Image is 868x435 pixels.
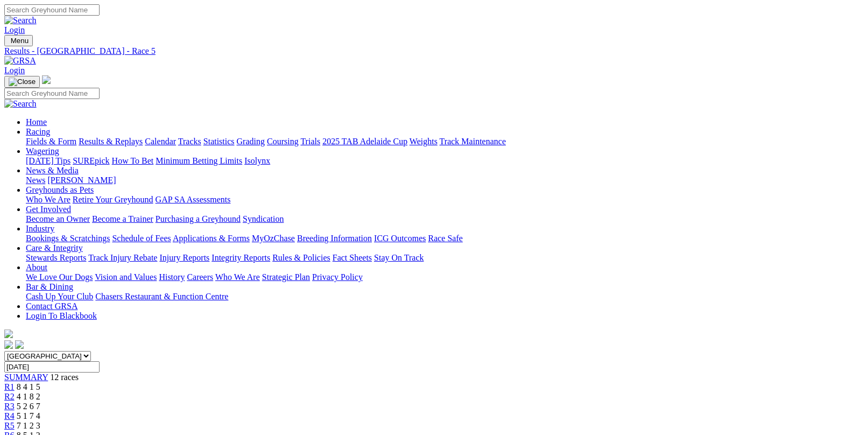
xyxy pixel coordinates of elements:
[15,340,24,349] img: twitter.svg
[145,137,176,146] a: Calendar
[112,156,154,165] a: How To Bet
[4,99,37,109] img: Search
[4,329,13,338] img: logo-grsa-white.png
[17,421,40,430] span: 7 1 2 3
[9,78,36,86] img: Close
[4,411,15,420] a: R4
[50,373,79,382] span: 12 races
[4,46,864,56] a: Results - [GEOGRAPHIC_DATA] - Race 5
[26,176,864,185] div: News & Media
[95,292,228,301] a: Chasers Restaurant & Function Centre
[237,137,265,146] a: Grading
[262,272,310,282] a: Strategic Plan
[26,156,70,165] a: [DATE] Tips
[4,402,15,411] span: R3
[244,156,270,165] a: Isolynx
[26,214,864,224] div: Get Involved
[4,35,33,46] button: Toggle navigation
[4,361,100,373] input: Select date
[26,282,73,291] a: Bar & Dining
[4,66,25,75] a: Login
[4,4,100,16] input: Search
[156,156,242,165] a: Minimum Betting Limits
[215,272,260,282] a: Who We Are
[26,272,93,282] a: We Love Our Dogs
[4,392,15,401] a: R2
[211,253,270,262] a: Integrity Reports
[47,176,116,185] a: [PERSON_NAME]
[272,253,330,262] a: Rules & Policies
[26,311,97,320] a: Login To Blackbook
[26,137,76,146] a: Fields & Form
[333,253,372,262] a: Fact Sheets
[173,234,250,243] a: Applications & Forms
[42,75,51,84] img: logo-grsa-white.png
[26,301,77,311] a: Contact GRSA
[410,137,437,146] a: Weights
[4,421,15,430] a: R5
[26,292,864,301] div: Bar & Dining
[26,176,45,185] a: News
[17,402,40,411] span: 5 2 6 7
[73,156,109,165] a: SUREpick
[26,166,79,175] a: News & Media
[92,214,153,223] a: Become a Trainer
[187,272,213,282] a: Careers
[88,253,157,262] a: Track Injury Rebate
[156,214,241,223] a: Purchasing a Greyhound
[26,292,93,301] a: Cash Up Your Club
[159,272,185,282] a: History
[73,195,153,204] a: Retire Your Greyhound
[26,127,50,136] a: Racing
[26,185,94,194] a: Greyhounds as Pets
[26,272,864,282] div: About
[297,234,372,243] a: Breeding Information
[4,88,100,99] input: Search
[4,16,37,25] img: Search
[159,253,209,262] a: Injury Reports
[26,195,864,205] div: Greyhounds as Pets
[243,214,284,223] a: Syndication
[178,137,201,146] a: Tracks
[4,56,36,66] img: GRSA
[17,382,40,391] span: 8 4 1 5
[26,234,110,243] a: Bookings & Scratchings
[156,195,231,204] a: GAP SA Assessments
[17,392,40,401] span: 4 1 8 2
[267,137,299,146] a: Coursing
[4,76,40,88] button: Toggle navigation
[112,234,171,243] a: Schedule of Fees
[203,137,235,146] a: Statistics
[26,195,70,204] a: Who We Are
[4,373,48,382] a: SUMMARY
[79,137,143,146] a: Results & Replays
[374,253,424,262] a: Stay On Track
[428,234,462,243] a: Race Safe
[26,156,864,166] div: Wagering
[312,272,363,282] a: Privacy Policy
[26,253,86,262] a: Stewards Reports
[322,137,407,146] a: 2025 TAB Adelaide Cup
[95,272,157,282] a: Vision and Values
[26,253,864,263] div: Care & Integrity
[300,137,320,146] a: Trials
[26,214,90,223] a: Become an Owner
[26,224,54,233] a: Industry
[440,137,506,146] a: Track Maintenance
[26,137,864,146] div: Racing
[11,37,29,45] span: Menu
[252,234,295,243] a: MyOzChase
[4,340,13,349] img: facebook.svg
[26,243,83,252] a: Care & Integrity
[26,263,47,272] a: About
[4,25,25,34] a: Login
[26,205,71,214] a: Get Involved
[17,411,40,420] span: 5 1 7 4
[4,382,15,391] span: R1
[374,234,426,243] a: ICG Outcomes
